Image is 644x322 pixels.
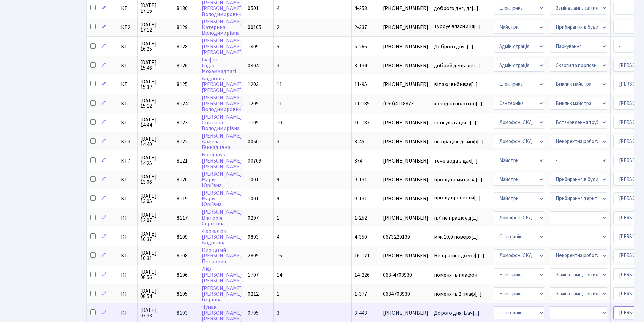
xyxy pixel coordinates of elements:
span: КТ [121,63,135,68]
span: 1-377 [354,290,367,298]
span: [DATE] 17:16 [140,3,171,14]
span: 14 [277,271,282,279]
span: 10 [277,119,282,126]
span: 11 [277,81,282,88]
span: КТ [121,253,135,258]
span: 0404 [248,62,259,69]
span: 8121 [177,157,188,165]
span: 2 [277,24,279,31]
span: 5 [277,43,279,50]
span: холодна полотен[...] [434,100,482,107]
span: доброго дня, дя[...] [434,5,478,12]
span: 14-226 [354,271,370,279]
a: [PERSON_NAME]МаріяЮріївна [202,170,242,189]
span: КТ [121,310,135,316]
span: КТ [121,291,135,297]
span: [DATE] 10:31 [140,250,171,261]
span: КТ [121,120,135,125]
span: КТ2 [121,25,135,30]
span: 1409 [248,43,259,50]
span: 8105 [177,290,188,298]
span: 0705 [248,309,259,317]
a: [PERSON_NAME]ВікторіяСергіївна [202,208,242,227]
span: 0634703930 [383,291,428,297]
span: [DATE] 08:56 [140,269,171,280]
span: 8103 [177,309,188,317]
span: Доброго дня .[...] [434,43,473,50]
span: 8130 [177,5,188,12]
span: [PHONE_NUMBER] [383,6,428,11]
span: 00709 [248,157,261,165]
span: 00501 [248,138,261,145]
span: 9 [277,176,279,183]
span: добрий день, де[...] [434,62,480,69]
span: не працює домоф[...] [434,138,484,145]
span: [DATE] 13:06 [140,174,171,185]
span: 3-134 [354,62,367,69]
a: [PERSON_NAME]СвітланаВолодимирівна [202,113,242,132]
span: прошу провести[...] [434,194,481,201]
span: КТ3 [121,139,135,144]
span: 1001 [248,195,259,202]
span: 2-337 [354,24,367,31]
span: КТ [121,82,135,87]
span: [PHONE_NUMBER] [383,215,428,221]
span: 8106 [177,271,188,279]
span: 10-187 [354,119,370,126]
span: 1-252 [354,214,367,222]
span: п.7 не працює д[...] [434,214,478,222]
span: 374 [354,157,362,165]
span: 11-185 [354,100,370,107]
span: КТ [121,234,135,240]
span: [PHONE_NUMBER] [383,25,428,30]
span: [DATE] 15:46 [140,60,171,71]
span: 3 [277,62,279,69]
a: ГіафехГадірМохаммадтагі [202,56,236,75]
span: 0673229139 [383,234,428,240]
span: КТ [121,101,135,106]
span: [PHONE_NUMBER] [383,310,428,316]
span: 16 [277,252,282,259]
span: 8126 [177,62,188,69]
span: 8128 [177,43,188,50]
a: [PERSON_NAME][PERSON_NAME][PERSON_NAME] [202,37,242,56]
span: 9-131 [354,195,367,202]
span: 1203 [248,81,259,88]
span: КТ [121,177,135,182]
span: КТ [121,44,135,49]
span: [DATE] 17:12 [140,22,171,33]
span: КТ [121,196,135,201]
span: між 10,9 поверх[...] [434,233,478,241]
span: [PHONE_NUMBER] [383,44,428,49]
span: 4-253 [354,5,367,12]
span: КТ [121,6,135,11]
span: 1 [277,290,279,298]
span: [DATE] 14:40 [140,136,171,147]
a: Бондарук[PERSON_NAME][PERSON_NAME] [202,151,242,170]
a: Ліф[PERSON_NAME][PERSON_NAME] [202,266,242,284]
span: 4 [277,233,279,241]
span: [PHONE_NUMBER] [383,120,428,125]
span: 3 [277,138,279,145]
span: Дорого дня! Бач[...] [434,309,479,317]
span: [PHONE_NUMBER] [383,82,428,87]
span: [DATE] 16:25 [140,41,171,52]
span: 063-4703930 [383,272,428,278]
span: 0803 [248,233,259,241]
span: 1 [277,214,279,222]
span: вітаю! вибиває[...] [434,81,478,88]
span: 3-45 [354,138,364,145]
span: 16-171 [354,252,370,259]
span: прошу помити за[...] [434,176,482,183]
span: КТ [121,215,135,221]
span: [DATE] 14:44 [140,117,171,128]
span: поменять плафон [434,272,488,278]
span: 3-443 [354,309,367,317]
span: 8123 [177,119,188,126]
span: 9 [277,195,279,202]
span: 8119 [177,195,188,202]
a: [PERSON_NAME]АнжелаГеннадіївна [202,132,242,151]
span: 4-350 [354,233,367,241]
span: 1001 [248,176,259,183]
span: [DATE] 12:07 [140,212,171,223]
